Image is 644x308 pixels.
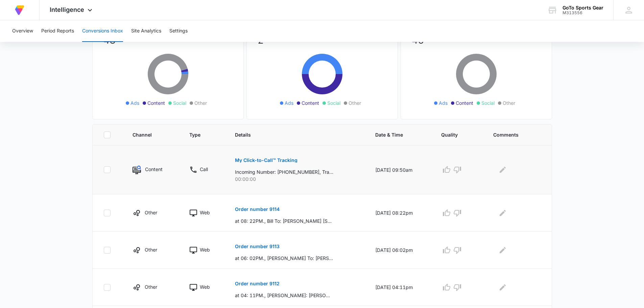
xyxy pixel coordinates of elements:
[367,194,433,232] td: [DATE] 08:22pm
[375,131,415,138] span: Date & Time
[367,145,433,194] td: [DATE] 09:50am
[200,166,208,173] p: Call
[367,232,433,269] td: [DATE] 06:02pm
[235,244,280,249] p: Order number 9113
[497,208,508,218] button: Edit Comments
[497,164,508,175] button: Edit Comments
[235,238,280,255] button: Order number 9113
[235,255,333,262] p: at 06: 02PM., [PERSON_NAME] To: [PERSON_NAME] [STREET_ADDRESS] [PHONE_NUMBER] [EMAIL_ADDRESS][DOM...
[235,276,280,292] button: Order number 9112
[235,281,280,286] p: Order number 9112
[349,99,361,106] span: Other
[189,131,209,138] span: Type
[497,245,508,256] button: Edit Comments
[194,99,207,106] span: Other
[327,99,340,106] span: Social
[235,217,333,224] p: at 08: 22PM., Bill To: [PERSON_NAME] [STREET_ADDRESS] [PHONE_NUMBER] [EMAIL_ADDRESS][DOMAIN_NAME]...
[367,269,433,306] td: [DATE] 04:11pm
[441,131,467,138] span: Quality
[493,131,531,138] span: Comments
[285,99,293,106] span: Ads
[145,209,157,216] p: Other
[439,99,448,106] span: Ads
[147,99,165,106] span: Content
[200,246,210,253] p: Web
[200,209,210,216] p: Web
[131,20,161,42] button: Site Analytics
[235,201,280,217] button: Order number 9114
[235,175,359,183] p: 00:00:00
[563,10,603,15] div: account id
[497,282,508,293] button: Edit Comments
[145,283,157,290] p: Other
[235,152,297,168] button: My Click-to-Call™ Tracking
[41,20,74,42] button: Period Reports
[130,99,139,106] span: Ads
[145,246,157,253] p: Other
[503,99,515,106] span: Other
[235,158,297,163] p: My Click-to-Call™ Tracking
[82,20,123,42] button: Conversions Inbox
[145,166,163,173] p: Content
[14,4,26,16] img: Volusion
[169,20,188,42] button: Settings
[302,99,319,106] span: Content
[563,5,603,10] div: account name
[200,283,210,290] p: Web
[235,131,349,138] span: Details
[235,207,280,212] p: Order number 9114
[133,131,163,138] span: Channel
[456,99,473,106] span: Content
[12,20,33,42] button: Overview
[235,292,333,299] p: at 04: 11PM., [PERSON_NAME]: [PERSON_NAME] [STREET_ADDRESS] [PHONE_NUMBER] [EMAIL_ADDRESS][DOMAIN...
[235,168,333,175] p: Incoming Number: [PHONE_NUMBER], Tracking Number: [PHONE_NUMBER], Ring To: [PHONE_NUMBER], Caller...
[50,6,84,13] span: Intelligence
[481,99,495,106] span: Social
[173,99,186,106] span: Social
